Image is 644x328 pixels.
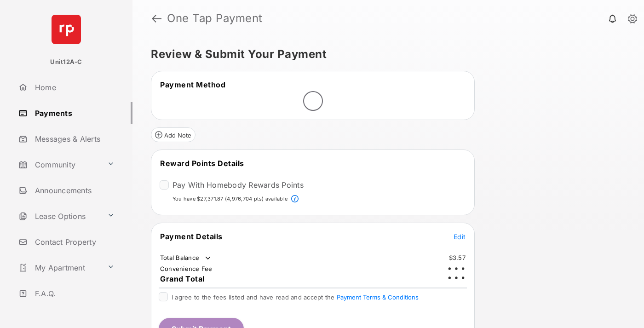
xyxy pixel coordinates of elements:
strong: One Tap Payment [167,13,263,24]
button: Edit [454,232,466,241]
span: Payment Details [160,232,223,241]
a: My Apartment [15,257,103,279]
span: Grand Total [160,274,205,283]
label: Pay With Homebody Rewards Points [172,180,304,190]
td: Convenience Fee [160,265,213,273]
a: F.A.Q. [15,282,132,305]
button: Add Note [151,127,195,142]
img: svg+xml;base64,PHN2ZyB4bWxucz0iaHR0cDovL3d3dy53My5vcmcvMjAwMC9zdmciIHdpZHRoPSI2NCIgaGVpZ2h0PSI2NC... [52,15,81,44]
span: Edit [454,233,466,241]
td: $3.57 [448,253,466,262]
a: Payments [15,102,132,124]
p: You have $27,371.87 (4,976,704 pts) available [172,195,287,203]
span: Payment Method [160,80,225,89]
h5: Review & Submit Your Payment [151,49,618,60]
button: I agree to the fees listed and have read and accept the [337,293,419,301]
span: Reward Points Details [160,159,244,168]
span: I agree to the fees listed and have read and accept the [172,293,419,301]
a: Contact Property [15,231,132,253]
a: Messages & Alerts [15,128,132,150]
td: Total Balance [160,253,213,263]
p: Unit12A-C [50,58,82,67]
a: Home [15,76,132,98]
a: Lease Options [15,205,103,227]
a: Community [15,154,103,176]
a: Announcements [15,179,132,201]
